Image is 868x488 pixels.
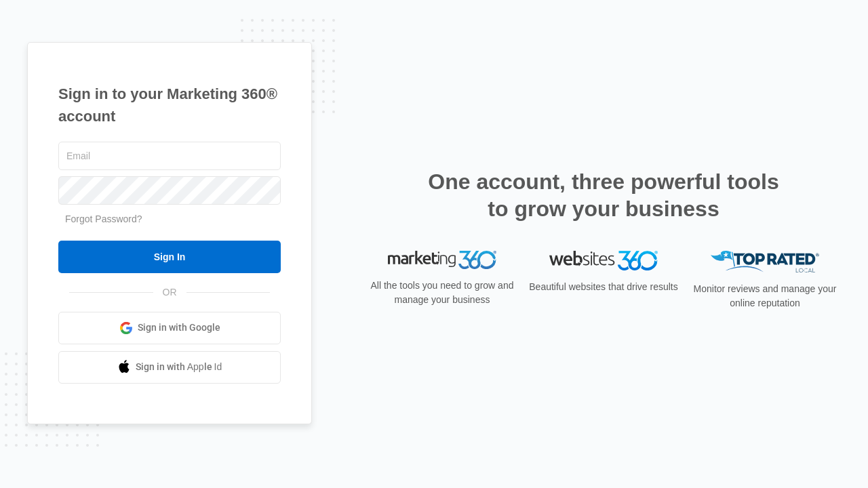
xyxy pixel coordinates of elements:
[388,251,496,270] img: Marketing 360
[58,351,281,384] a: Sign in with Apple Id
[136,360,222,374] span: Sign in with Apple Id
[58,241,281,273] input: Sign In
[528,280,679,294] p: Beautiful websites that drive results
[366,279,518,307] p: All the tools you need to grow and manage your business
[689,282,841,310] p: Monitor reviews and manage your online reputation
[65,213,142,224] a: Forgot Password?
[711,251,819,273] img: Top Rated Local
[549,251,658,270] img: Websites 360
[58,312,281,344] a: Sign in with Google
[138,321,220,335] span: Sign in with Google
[58,142,281,170] input: Email
[58,83,281,127] h1: Sign in to your Marketing 360® account
[424,168,783,222] h2: One account, three powerful tools to grow your business
[153,285,186,300] span: OR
